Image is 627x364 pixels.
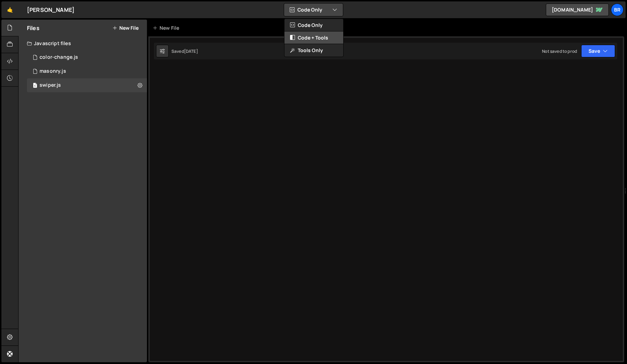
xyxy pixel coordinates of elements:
div: 16297/44199.js [27,64,147,78]
span: 1 [33,83,37,89]
div: [DATE] [184,48,198,54]
button: Code Only [284,3,343,16]
div: Not saved to prod [542,48,577,54]
button: Code Only [284,19,343,31]
div: 16297/44014.js [27,78,147,92]
h2: Files [27,24,40,32]
a: 🤙 [1,1,19,18]
button: Tools Only [284,44,343,57]
div: [PERSON_NAME] [27,6,75,14]
button: Code + Tools [284,31,343,44]
div: masonry.js [40,68,66,74]
a: Br [611,3,624,16]
div: color-change.js [40,54,78,60]
a: [DOMAIN_NAME] [546,3,609,16]
div: Saved [171,48,198,54]
button: New File [112,25,139,31]
div: Javascript files [19,36,147,50]
button: Save [581,45,615,57]
div: swiper.js [40,82,61,88]
div: New File [153,24,182,31]
div: 16297/44719.js [27,50,147,64]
